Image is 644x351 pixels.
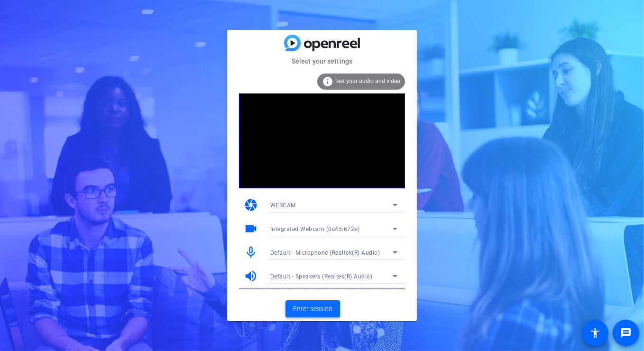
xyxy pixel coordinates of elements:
[244,245,258,259] mat-icon: mic_none
[270,249,380,256] span: Default - Microphone (Realtek(R) Audio)
[322,76,333,87] mat-icon: info
[227,56,417,66] mat-card-subtitle: Select your settings
[285,300,340,317] button: Enter session
[334,78,400,84] span: Test your audio and video
[244,198,258,212] mat-icon: camera
[284,35,360,51] img: blue-gradient.svg
[270,226,360,232] span: Integrated Webcam (0c45:672e)
[293,304,332,314] span: Enter session
[270,202,296,209] span: WEBCAM
[620,327,632,339] mat-icon: message
[270,273,373,280] span: Default - Speakers (Realtek(R) Audio)
[244,269,258,283] mat-icon: volume_up
[244,222,258,236] mat-icon: videocam
[589,327,601,339] mat-icon: accessibility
